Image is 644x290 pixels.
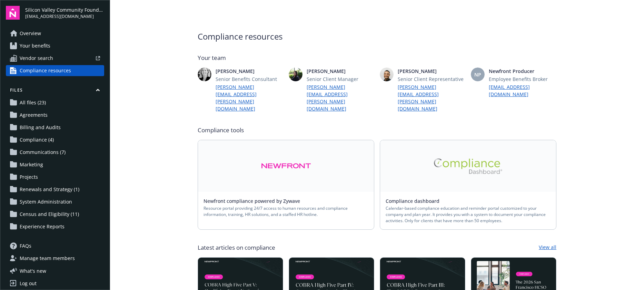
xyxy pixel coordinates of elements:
a: [PERSON_NAME][EMAIL_ADDRESS][PERSON_NAME][DOMAIN_NAME] [216,83,283,112]
a: Compliance dashboard [386,198,445,204]
img: Alt [261,158,311,174]
span: Projects [20,172,38,183]
a: Manage team members [6,253,104,264]
span: Renewals and Strategy (1) [20,184,79,195]
span: All files (23) [20,97,46,108]
span: Compliance resources [198,30,556,43]
span: Experience Reports [20,221,65,232]
span: Vendor search [20,53,53,64]
span: Compliance tools [198,126,556,134]
span: [PERSON_NAME] [216,68,283,75]
span: Overview [20,28,41,39]
span: NP [474,71,481,78]
span: Your team [198,54,556,62]
a: Alt [380,140,556,192]
a: Marketing [6,159,104,170]
a: Agreements [6,110,104,121]
a: Alt [198,140,374,192]
a: View all [539,244,556,252]
a: Communications (7) [6,147,104,158]
a: Vendor search [6,53,104,64]
a: [PERSON_NAME][EMAIL_ADDRESS][PERSON_NAME][DOMAIN_NAME] [398,83,465,112]
span: Marketing [20,159,43,170]
span: [PERSON_NAME] [307,68,374,75]
span: Billing and Audits [20,122,61,133]
a: Billing and Audits [6,122,104,133]
span: Compliance (4) [20,134,54,145]
a: Your benefits [6,40,104,51]
span: Senior Client Manager [307,75,374,83]
span: [PERSON_NAME] [398,68,465,75]
span: System Administration [20,196,72,207]
button: What's new [6,267,57,275]
img: photo [380,68,394,81]
span: Resource portal providing 24/7 access to human resources and compliance information, training, HR... [204,205,368,218]
a: Experience Reports [6,221,104,232]
span: Latest articles on compliance [198,244,275,252]
img: Alt [434,158,503,174]
span: What ' s new [20,267,46,275]
span: Manage team members [20,253,75,264]
a: Compliance (4) [6,134,104,145]
div: Log out [20,278,37,289]
span: Communications (7) [20,147,66,158]
img: photo [198,68,211,81]
span: Your benefits [20,40,50,51]
button: Silicon Valley Community Foundation[EMAIL_ADDRESS][DOMAIN_NAME] [25,6,104,20]
a: All files (23) [6,97,104,108]
span: Calendar-based compliance education and reminder portal customized to your company and plan year.... [386,205,551,224]
a: Census and Eligibility (11) [6,209,104,220]
span: FAQs [20,240,31,251]
a: [PERSON_NAME][EMAIL_ADDRESS][PERSON_NAME][DOMAIN_NAME] [307,83,374,112]
a: Overview [6,28,104,39]
a: Newfront compliance powered by Zywave [204,198,306,204]
span: Silicon Valley Community Foundation [25,6,104,13]
img: photo [289,68,303,81]
a: [EMAIL_ADDRESS][DOMAIN_NAME] [489,83,556,98]
span: Senior Client Representative [398,75,465,83]
span: [EMAIL_ADDRESS][DOMAIN_NAME] [25,13,104,20]
img: navigator-logo.svg [6,6,20,20]
a: FAQs [6,240,104,251]
span: Newfront Producer [489,68,556,75]
span: Employee Benefits Broker [489,75,556,83]
a: Projects [6,172,104,183]
a: System Administration [6,196,104,207]
a: Renewals and Strategy (1) [6,184,104,195]
span: Census and Eligibility (11) [20,209,79,220]
span: Senior Benefits Consultant [216,75,283,83]
span: Agreements [20,110,48,121]
span: Compliance resources [20,65,71,76]
a: Compliance resources [6,65,104,76]
button: Files [6,87,104,96]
